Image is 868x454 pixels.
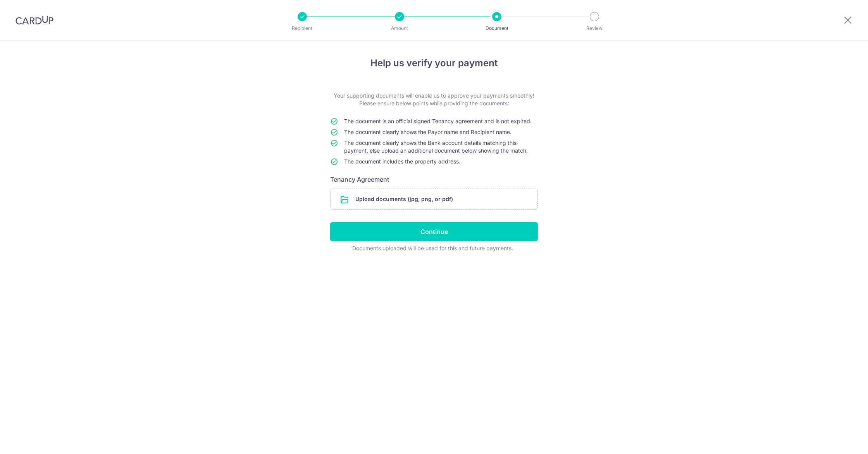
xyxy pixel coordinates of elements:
[818,431,860,450] iframe: Opens a widget where you can find more information
[344,129,511,135] span: The document clearly shows the Payor name and Recipient name.
[330,222,538,241] input: Continue
[330,244,535,252] div: Documents uploaded will be used for this and future payments.
[344,118,532,124] span: The document is an official signed Tenancy agreement and is not expired.
[274,24,331,32] p: Recipient
[15,15,53,25] img: CardUp
[330,92,538,107] p: Your supporting documents will enable us to approve your payments smoothly! Please ensure below p...
[566,24,623,32] p: Review
[330,175,538,184] h6: Tenancy Agreement
[371,24,428,32] p: Amount
[344,158,460,165] span: The document includes the property address.
[344,139,528,154] span: The document clearly shows the Bank account details matching this payment, else upload an additio...
[330,189,538,210] div: Upload documents (jpg, png, or pdf)
[468,24,525,32] p: Document
[330,56,538,70] h4: Help us verify your payment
